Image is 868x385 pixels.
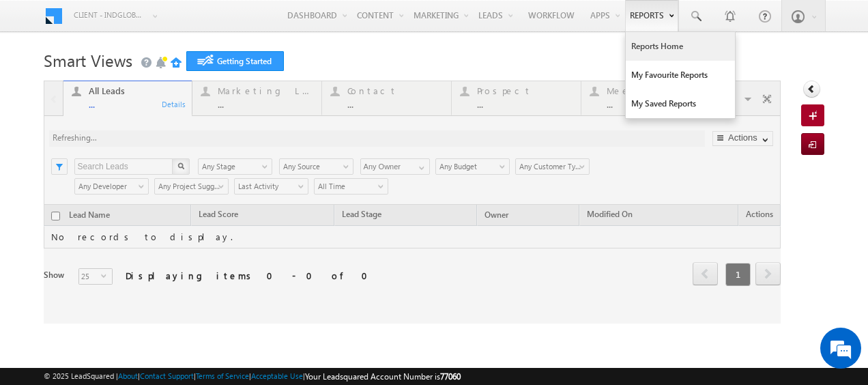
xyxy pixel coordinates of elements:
[626,32,735,61] a: Reports Home
[440,371,461,382] span: 77060
[44,49,132,71] span: Smart Views
[186,51,284,71] a: Getting Started
[74,8,145,22] span: Client - indglobal1 (77060)
[118,371,138,380] a: About
[305,371,461,382] span: Your Leadsquared Account Number is
[626,61,735,89] a: My Favourite Reports
[44,370,461,383] span: © 2025 LeadSquared | | | | |
[251,371,303,380] a: Acceptable Use
[196,371,249,380] a: Terms of Service
[140,371,194,380] a: Contact Support
[626,89,735,118] a: My Saved Reports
